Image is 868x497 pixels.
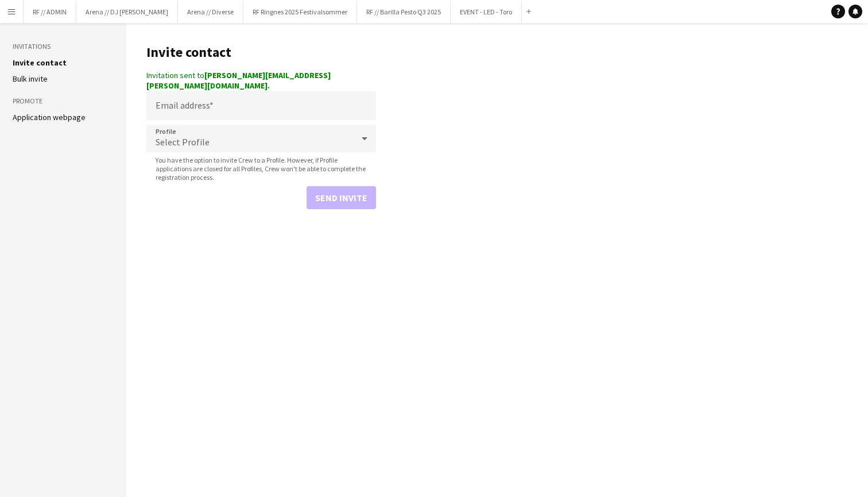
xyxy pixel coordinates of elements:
h3: Promote [13,96,114,106]
a: Application webpage [13,112,86,122]
button: Arena // DJ [PERSON_NAME] [76,1,178,23]
span: Select Profile [156,136,210,148]
a: Bulk invite [13,74,48,84]
span: You have the option to invite Crew to a Profile. However, if Profile applications are closed for ... [146,156,376,182]
button: Arena // Diverse [178,1,243,23]
button: RF // Barilla Pesto Q3 2025 [357,1,451,23]
h3: Invitations [13,41,114,52]
button: RF Ringnes 2025 Festivalsommer [243,1,357,23]
h1: Invite contact [146,44,376,61]
div: Invitation sent to [146,70,376,91]
a: Invite contact [13,57,67,68]
button: RF // ADMIN [24,1,76,23]
strong: [PERSON_NAME][EMAIL_ADDRESS][PERSON_NAME][DOMAIN_NAME]. [146,70,331,91]
button: EVENT - LED - Toro [451,1,522,23]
